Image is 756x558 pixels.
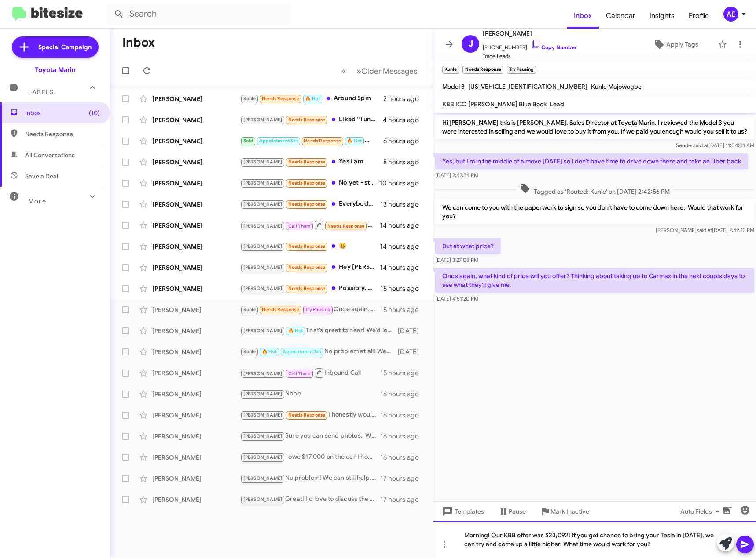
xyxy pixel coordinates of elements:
[380,411,426,420] div: 16 hours ago
[288,286,326,291] span: Needs Response
[656,227,754,233] span: [PERSON_NAME] [DATE] 2:49:13 PM
[243,433,283,439] span: [PERSON_NAME]
[288,159,326,165] span: Needs Response
[152,116,240,124] div: [PERSON_NAME]
[383,137,426,145] div: 6 hours ago
[35,65,76,74] div: Toyota Marin
[379,179,426,188] div: 10 hours ago
[380,432,426,441] div: 16 hours ago
[243,371,283,377] span: [PERSON_NAME]
[240,283,380,293] div: Possibly, we're considering selling our 2017 Acura RDX with low miles.
[305,307,330,312] span: Try Pausing
[531,44,577,51] a: Copy Number
[240,157,383,167] div: Yes I am
[433,521,756,558] div: Morning! Our KBB offer was $23,092! If you get chance to bring your Tesla in [DATE], we can try a...
[666,36,698,52] span: Apply Tags
[28,88,54,96] span: Labels
[396,348,426,356] div: [DATE]
[435,295,478,302] span: [DATE] 4:51:20 PM
[380,242,426,251] div: 14 hours ago
[435,172,478,178] span: [DATE] 2:42:54 PM
[347,138,362,144] span: 🔥 Hot
[336,62,352,80] button: Previous
[435,268,754,293] p: Once again, what kind of price will you offer? Thinking about taking up to Carmax in the next cou...
[240,473,380,483] div: No problem! We can still help. Would you be able to visit our dealership during your next trip up...
[440,504,484,519] span: Templates
[152,94,240,103] div: [PERSON_NAME]
[152,242,240,251] div: [PERSON_NAME]
[152,411,240,420] div: [PERSON_NAME]
[283,349,321,355] span: Appointment Set
[240,94,383,104] div: Around 5pm
[288,180,326,186] span: Needs Response
[262,307,299,312] span: Needs Response
[243,96,256,101] span: Kunle
[240,431,380,441] div: Sure you can send photos. We would need your VIN as well. Thank you!
[361,66,417,76] span: Older Messages
[380,305,426,314] div: 15 hours ago
[380,263,426,272] div: 14 hours ago
[152,221,240,230] div: [PERSON_NAME]
[567,3,599,29] span: Inbox
[243,307,256,312] span: Kunle
[152,390,240,399] div: [PERSON_NAME]
[442,83,465,91] span: Model 3
[240,199,380,209] div: Everybody has a price but doubtful that you'd meet mine!
[240,410,380,420] div: I honestly wouldn't want to waste your guys time. What would you normally offer for a 2020 with l...
[152,305,240,314] div: [PERSON_NAME]
[723,7,738,22] div: AE
[243,328,283,333] span: [PERSON_NAME]
[491,504,533,519] button: Pause
[693,142,708,149] span: said at
[383,94,426,103] div: 2 hours ago
[356,65,361,76] span: »
[152,369,240,377] div: [PERSON_NAME]
[243,180,283,186] span: [PERSON_NAME]
[680,504,723,519] span: Auto Fields
[243,117,283,123] span: [PERSON_NAME]
[591,83,642,91] span: Kunle Majowogbe
[288,223,311,229] span: Call Them
[288,243,326,249] span: Needs Response
[533,504,596,519] button: Mark Inactive
[28,197,46,205] span: More
[152,474,240,483] div: [PERSON_NAME]
[122,36,155,50] h1: Inbox
[468,83,587,91] span: [US_VEHICLE_IDENTIFICATION_NUMBER]
[341,65,346,76] span: «
[89,109,100,117] span: (10)
[152,495,240,504] div: [PERSON_NAME]
[682,3,716,29] a: Profile
[351,62,422,80] button: Next
[243,454,283,460] span: [PERSON_NAME]
[337,62,422,80] nav: Page navigation example
[288,371,311,377] span: Call Them
[380,284,426,293] div: 15 hours ago
[240,262,380,272] div: Hey [PERSON_NAME], No need to come by. I know what I want and have told [PERSON_NAME] a week ago ...
[240,367,380,378] div: Inbound Call
[243,349,256,355] span: Kunle
[383,158,426,167] div: 8 hours ago
[152,326,240,335] div: [PERSON_NAME]
[550,504,589,519] span: Mark Inactive
[240,494,380,504] div: Great! I'd love to discuss the details with you. How about we schedule a time for you to visit th...
[240,115,383,125] div: Liked “I understand! Keeping a vehicle you love is important. If you ever reconsider, let us know...
[262,96,299,101] span: Needs Response
[380,453,426,462] div: 16 hours ago
[327,223,365,229] span: Needs Response
[288,328,303,333] span: 🔥 Hot
[642,3,682,29] a: Insights
[380,221,426,230] div: 14 hours ago
[25,130,100,138] span: Needs Response
[152,348,240,356] div: [PERSON_NAME]
[442,66,459,74] small: Kunle
[240,304,380,315] div: Once again, what kind of price will you offer? Thinking about taking up to Carmax in the next cou...
[305,96,320,101] span: 🔥 Hot
[673,504,730,519] button: Auto Fields
[240,178,379,188] div: No yet - still have my RV Trailer
[380,369,426,377] div: 15 hours ago
[243,138,253,144] span: Sold
[676,142,754,149] span: Sender [DATE] 11:04:01 AM
[243,412,283,418] span: [PERSON_NAME]
[435,115,754,139] p: Hi [PERSON_NAME] this is [PERSON_NAME], Sales Director at Toyota Marin. I reviewed the Model 3 yo...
